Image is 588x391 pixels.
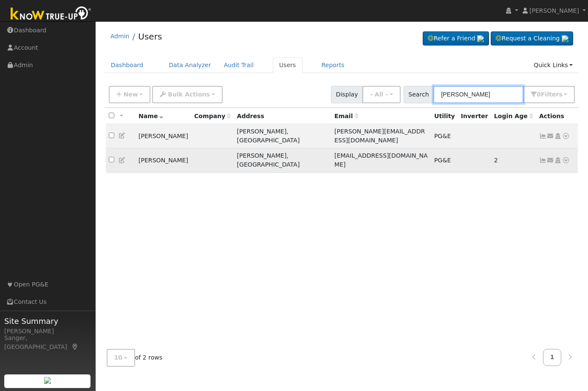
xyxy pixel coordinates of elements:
span: Filter [541,91,563,98]
span: PG&E [434,157,451,164]
a: Audit Trail [218,57,260,73]
div: Actions [539,112,575,121]
a: 1 [543,349,562,365]
a: Refer a Friend [423,31,489,46]
td: [PERSON_NAME], [GEOGRAPHIC_DATA] [234,124,331,148]
a: Edit User [119,157,126,164]
a: Show Graph [539,157,547,164]
span: Site Summary [4,315,91,327]
a: Reports [315,57,351,73]
a: Show Graph [539,133,547,139]
a: Other actions [562,156,570,165]
div: Sanger, [GEOGRAPHIC_DATA] [4,334,91,351]
a: Login As [554,133,562,139]
span: [PERSON_NAME][EMAIL_ADDRESS][DOMAIN_NAME] [334,128,425,144]
div: Inverter [461,112,488,121]
div: Address [237,112,329,121]
span: Days since last login [494,113,533,119]
img: retrieve [44,377,51,384]
button: 0Filters [523,86,575,103]
a: Map [71,343,79,350]
span: s [559,91,562,98]
img: Know True-Up [6,5,96,24]
span: of 2 rows [107,349,163,366]
span: Display [331,86,363,103]
span: [EMAIL_ADDRESS][DOMAIN_NAME] [334,152,428,168]
img: retrieve [477,35,484,42]
span: Search [404,86,434,103]
img: retrieve [562,35,568,42]
span: 10 [114,354,123,361]
a: Edit User [119,132,126,139]
a: Users [138,31,162,42]
a: quevedoeva71@gmail.com [547,156,554,165]
a: Request a Cleaning [491,31,573,46]
td: [PERSON_NAME] [136,148,191,173]
td: [PERSON_NAME], [GEOGRAPHIC_DATA] [234,148,331,173]
button: New [109,86,151,103]
div: Utility [434,112,455,121]
span: New [123,91,138,98]
div: [PERSON_NAME] [4,327,91,336]
input: Search [433,86,523,103]
span: Name [139,113,164,119]
a: Data Analyzer [162,57,218,73]
span: Company name [194,113,231,119]
a: Dashboard [105,57,150,73]
span: [PERSON_NAME] [529,7,579,14]
span: Email [334,113,358,119]
span: Bulk Actions [168,91,210,98]
a: Admin [110,33,130,40]
a: Login As [554,157,562,164]
button: 10 [107,349,135,366]
button: Bulk Actions [152,86,222,103]
button: - All - [362,86,401,103]
span: PG&E [434,133,451,139]
a: Other actions [562,132,570,141]
td: [PERSON_NAME] [136,124,191,148]
a: Users [273,57,302,73]
a: alejandro.qgarcia@icloud.com [547,132,554,141]
a: Quick Links [527,57,579,73]
span: 09/17/2025 4:58:15 PM [494,157,498,164]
